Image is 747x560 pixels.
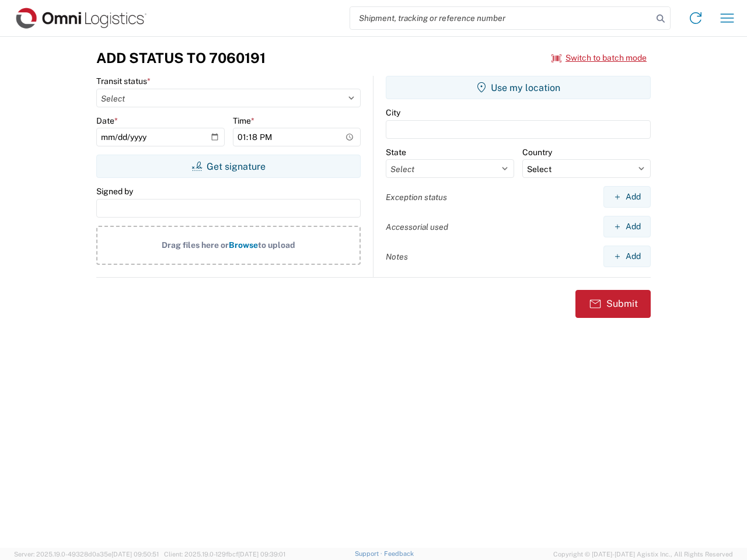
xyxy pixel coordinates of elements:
[229,240,258,250] span: Browse
[96,50,266,66] h3: Add Status to 7060191
[96,116,118,126] label: Date
[386,76,651,99] button: Use my location
[355,550,384,557] a: Support
[162,240,229,250] span: Drag files here or
[14,551,159,558] span: Server: 2025.19.0-49328d0a35e
[386,107,400,118] label: City
[553,549,733,559] span: Copyright © [DATE]-[DATE] Agistix Inc., All Rights Reserved
[603,246,651,267] button: Add
[96,186,133,197] label: Signed by
[386,251,408,262] label: Notes
[164,551,285,558] span: Client: 2025.19.0-129fbcf
[603,216,651,237] button: Add
[603,186,651,208] button: Add
[238,551,285,558] span: [DATE] 09:39:01
[96,155,361,178] button: Get signature
[386,222,448,232] label: Accessorial used
[386,147,406,157] label: State
[384,550,414,557] a: Feedback
[575,290,651,318] button: Submit
[233,116,254,126] label: Time
[111,551,159,558] span: [DATE] 09:50:51
[258,240,295,250] span: to upload
[386,192,447,202] label: Exception status
[350,7,652,29] input: Shipment, tracking or reference number
[96,76,151,86] label: Transit status
[551,48,647,68] button: Switch to batch mode
[522,147,552,157] label: Country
